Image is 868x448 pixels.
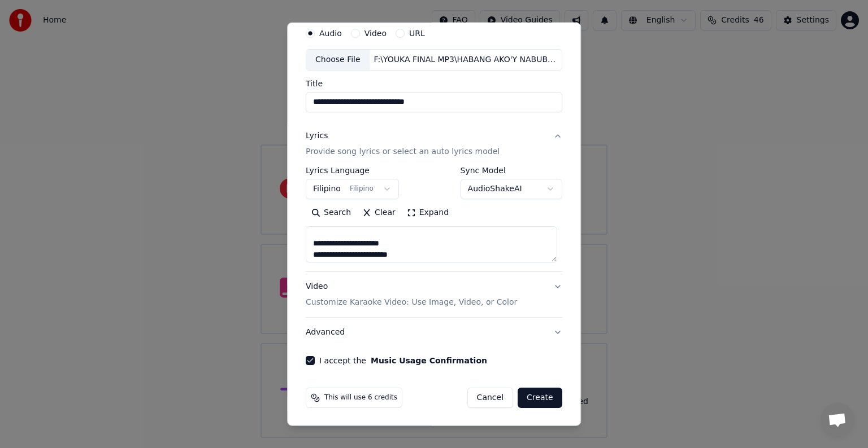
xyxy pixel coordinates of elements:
label: I accept the [319,357,487,364]
button: LyricsProvide song lyrics or select an auto lyrics model [306,121,562,166]
div: Video [306,281,517,308]
div: Choose File [306,50,370,70]
label: URL [409,29,425,37]
button: Create [518,388,562,408]
button: Clear [357,204,401,222]
span: This will use 6 credits [324,393,397,402]
button: Search [306,204,357,222]
label: Video [364,29,387,37]
button: I accept the [371,357,487,364]
label: Audio [319,29,342,37]
p: Customize Karaoke Video: Use Image, Video, or Color [306,297,517,308]
label: Title [306,80,562,87]
div: F:\YOUKA FINAL MP3\HABANG AKO'Y NABUBUHAY - SAMSHAI.MP3 [370,54,562,65]
button: Expand [401,204,454,222]
p: Provide song lyrics or select an auto lyrics model [306,146,500,157]
div: Lyrics [306,130,328,142]
button: Cancel [467,388,513,408]
button: Advanced [306,318,562,347]
label: Lyrics Language [306,166,399,174]
div: LyricsProvide song lyrics or select an auto lyrics model [306,166,562,271]
button: VideoCustomize Karaoke Video: Use Image, Video, or Color [306,272,562,317]
label: Sync Model [461,166,562,174]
